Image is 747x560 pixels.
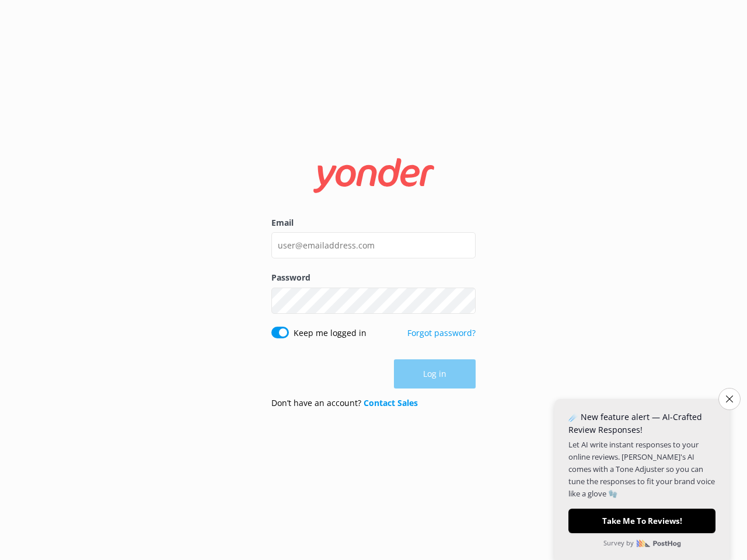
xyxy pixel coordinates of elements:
a: Forgot password? [407,327,476,338]
a: Contact Sales [364,397,418,408]
label: Password [271,271,476,284]
button: Show password [452,289,476,312]
label: Email [271,216,476,229]
p: Don’t have an account? [271,397,418,409]
label: Keep me logged in [294,327,366,339]
input: user@emailaddress.com [271,232,476,258]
